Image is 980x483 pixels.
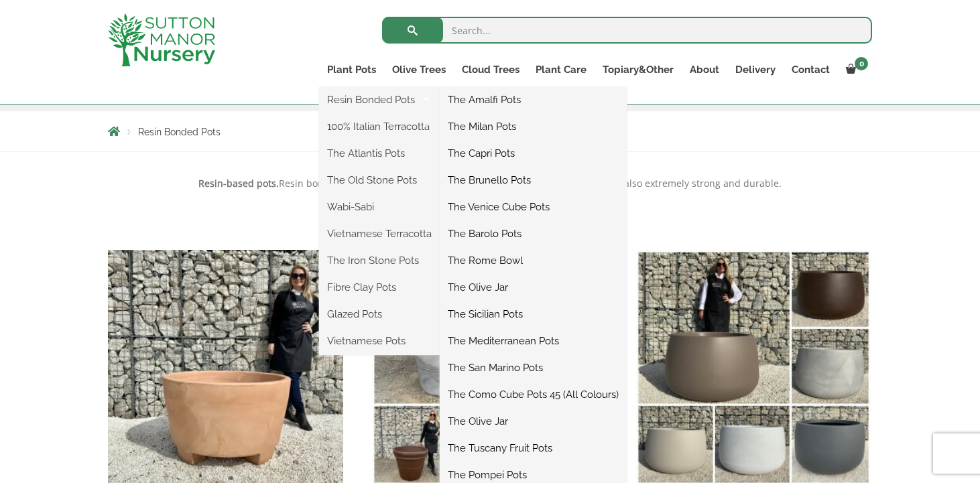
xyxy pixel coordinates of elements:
a: Glazed Pots [319,304,440,324]
a: Resin Bonded Pots [319,90,440,110]
a: The Amalfi Pots [440,90,627,110]
strong: Resin-based pots. [198,177,279,190]
a: The Mediterranean Pots [440,331,627,351]
p: Resin bond is a lightweight alternative to heavy clay and stone pots, but it is also extremely st... [108,176,872,192]
a: Contact [784,60,838,79]
a: The Tuscany Fruit Pots [440,438,627,458]
a: Topiary&Other [595,60,682,79]
a: Vietnamese Pots [319,331,440,351]
a: The San Marino Pots [440,358,627,378]
a: The Venice Cube Pots [440,197,627,217]
a: The Sicilian Pots [440,304,627,324]
a: Vietnamese Terracotta [319,224,440,244]
a: The Capri Pots [440,143,627,163]
a: The Atlantis Pots [319,143,440,163]
a: 0 [838,60,872,79]
a: About [682,60,727,79]
a: The Brunello Pots [440,170,627,190]
img: logo [108,13,215,66]
a: The Old Stone Pots [319,170,440,190]
a: The Olive Jar [440,277,627,297]
a: Cloud Trees [454,60,528,79]
input: Search... [382,17,872,44]
nav: Breadcrumbs [108,126,872,137]
a: Olive Trees [384,60,454,79]
a: The Barolo Pots [440,224,627,244]
a: Plant Pots [319,60,384,79]
span: 0 [855,57,868,70]
a: The Rome Bowl [440,251,627,271]
a: Plant Care [528,60,595,79]
a: The Como Cube Pots 45 (All Colours) [440,385,627,405]
a: Delivery [727,60,784,79]
a: The Milan Pots [440,117,627,137]
a: Wabi-Sabi [319,197,440,217]
span: Resin Bonded Pots [138,127,221,137]
a: Fibre Clay Pots [319,277,440,297]
a: The Iron Stone Pots [319,251,440,271]
a: 100% Italian Terracotta [319,117,440,137]
a: The Olive Jar [440,411,627,431]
